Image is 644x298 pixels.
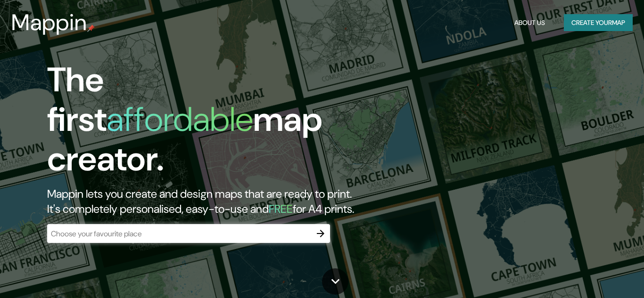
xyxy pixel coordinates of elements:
h3: Mappin [11,9,87,36]
h1: affordable [107,97,253,141]
button: About Us [511,14,549,32]
h2: Mappin lets you create and design maps that are ready to print. It's completely personalised, eas... [47,186,369,217]
input: Choose your favourite place [47,228,311,239]
h1: The first map creator. [47,60,369,186]
h5: FREE [269,201,293,216]
button: Create yourmap [564,14,633,32]
img: mappin-pin [87,24,95,32]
